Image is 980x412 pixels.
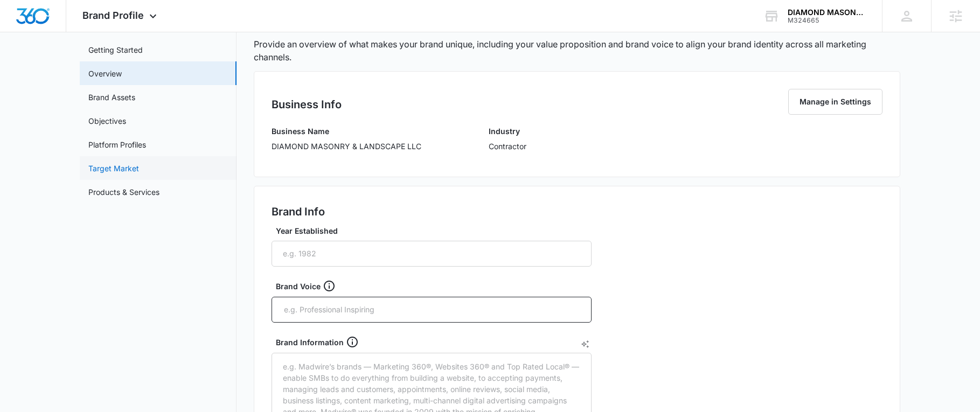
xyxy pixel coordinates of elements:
h2: Brand Info [272,204,325,220]
a: Platform Profiles [88,139,146,150]
a: Getting Started [88,44,143,55]
input: e.g. Professional Inspiring [283,302,582,318]
button: Manage in Settings [788,89,882,115]
h2: Business Info [272,96,342,113]
p: DIAMOND MASONRY & LANDSCAPE LLC [272,141,421,152]
div: Brand Information [276,336,596,348]
input: e.g. 1982 [272,241,592,267]
p: Contractor [489,141,526,152]
div: Brand Voice [276,280,596,292]
p: Provide an overview of what makes your brand unique, including your value proposition and brand v... [254,38,900,64]
h3: Business Name [272,125,421,137]
a: Brand Assets [88,92,135,103]
a: Target Market [88,163,139,174]
button: AI Text Generator [581,340,589,348]
div: account name [788,8,866,17]
span: Brand Profile [82,10,144,21]
div: account id [788,17,866,24]
a: Objectives [88,115,126,127]
a: Overview [88,68,122,79]
label: Year Established [276,225,596,236]
a: Products & Services [88,186,159,198]
h3: Industry [489,125,526,137]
